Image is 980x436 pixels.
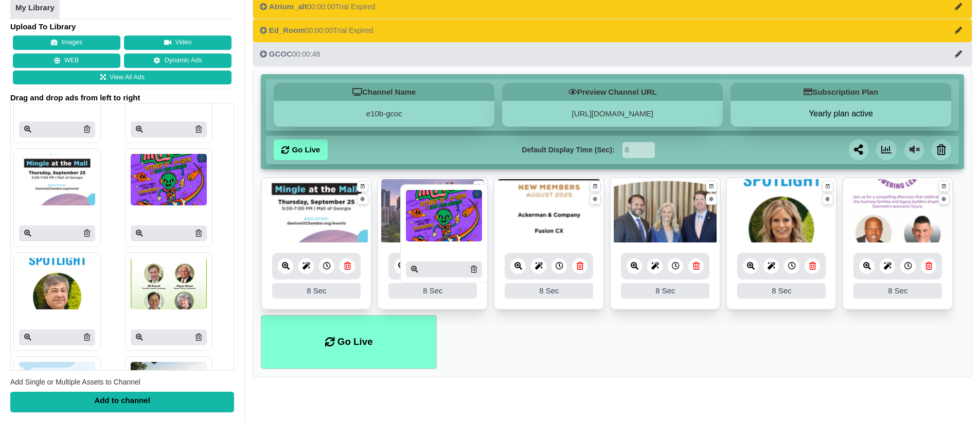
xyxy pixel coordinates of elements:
img: P250x250 image processing20250829 996236 cc2fbt [19,154,95,205]
img: 238.012 kb [497,179,600,243]
img: P250x250 image processing20250829 996236 1lkt3j1 [406,190,482,241]
span: Trial Expired [335,3,376,11]
img: P250x250 image processing20250829 996236 cx7qbr [19,258,95,309]
iframe: Chat Widget [929,387,980,436]
a: Dynamic Ads [124,54,231,68]
label: Default Display Time (Sec): [522,145,614,155]
img: P250x250 image processing20250829 996236 1lkt3j1 [131,154,207,205]
input: Seconds [622,142,655,158]
div: 8 Sec [505,283,593,299]
img: 4.018 mb [265,179,368,243]
a: [URL][DOMAIN_NAME] [572,109,653,118]
a: View All Ads [13,71,231,85]
span: GCOC [269,49,292,58]
h4: Upload To Library [10,22,234,32]
div: 8 Sec [853,283,942,299]
div: 00:00:00 [260,25,373,36]
span: Add Single or Multiple Assets to Channel [10,378,140,386]
button: GCOC00:00:48 [253,42,972,66]
div: 00:00:00 [260,2,376,12]
button: Ed_Room00:00:00Trial Expired [253,19,972,42]
h5: Channel Name [274,83,494,101]
span: Atrium_alt [269,2,307,11]
span: Trial Expired [333,26,373,34]
img: 4.289 mb [614,179,717,243]
h5: Subscription Plan [730,83,951,101]
img: 1780.657 kb [846,179,949,243]
div: Add to channel [10,392,234,412]
div: 8 Sec [621,283,709,299]
div: 8 Sec [737,283,826,299]
li: Go Live [261,315,437,369]
button: Video [124,36,231,50]
img: P250x250 image processing20250825 996236 115ymyf [131,362,207,413]
img: 799.765 kb [381,179,484,243]
img: P250x250 image processing20250827 996236 1q382u [131,258,207,309]
div: 8 Sec [272,283,361,299]
h5: Preview Channel URL [502,83,723,101]
img: 2.994 mb [730,179,833,243]
div: e10b-gcoc [274,101,494,127]
a: Go Live [274,139,328,160]
button: Yearly plan active [730,109,951,119]
span: Ed_Room [269,26,305,34]
img: P250x250 image processing20250826 996236 1e0j4uy [19,362,95,413]
button: Images [13,36,120,50]
div: 00:00:48 [260,49,320,59]
div: 8 Sec [388,283,477,299]
span: Drag and drop ads from left to right [10,93,234,103]
button: WEB [13,54,120,68]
